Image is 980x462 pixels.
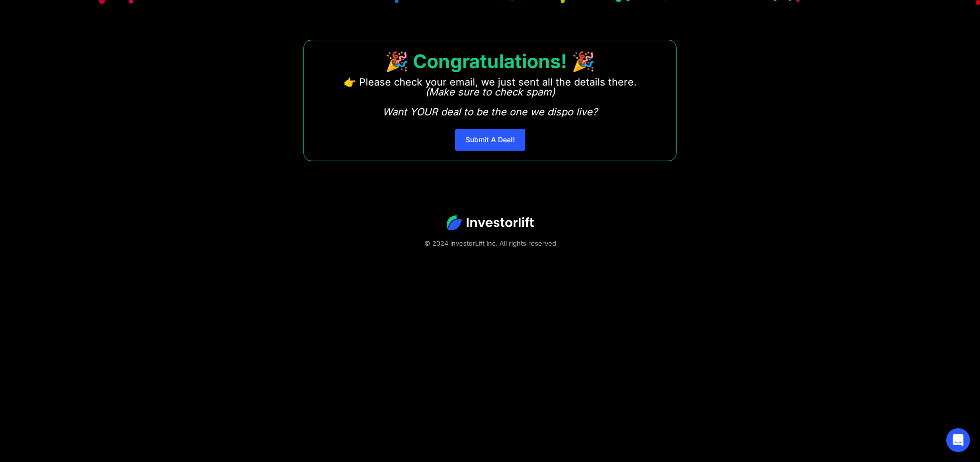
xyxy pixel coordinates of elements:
div: © 2024 InvestorLift Inc. All rights reserved [35,238,945,248]
em: (Make sure to check spam) Want YOUR deal to be the one we dispo live? [383,86,597,118]
p: 👉 Please check your email, we just sent all the details there. ‍ [344,77,637,117]
strong: 🎉 Congratulations! 🎉 [385,50,595,73]
div: Open Intercom Messenger [946,428,970,452]
a: Submit A Deal! [455,129,525,151]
